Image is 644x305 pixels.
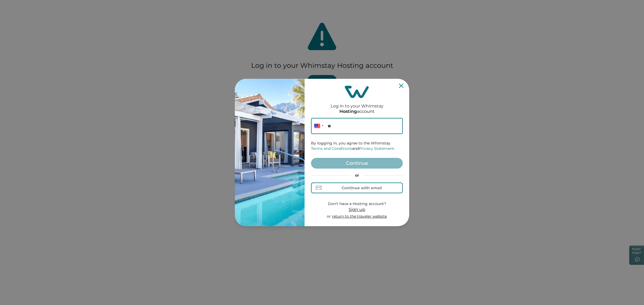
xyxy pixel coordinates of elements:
a: return to the traveler website [332,214,387,219]
a: Privacy Statement. [359,146,395,151]
p: Don’t have a Hosting account? [327,201,387,207]
span: Sign up [349,207,365,212]
a: Terms and Conditions [311,146,352,151]
p: or [327,214,387,219]
h2: Log in to your Whimstay [331,98,383,109]
img: login-logo [345,86,369,98]
p: account [339,109,375,114]
button: Continue with email [311,183,403,193]
img: auth-banner [235,79,305,226]
p: By logging in, you agree to the Whimstay and [311,141,403,151]
div: United States: + 1 [311,118,325,134]
p: or [311,173,403,178]
p: Hosting [339,109,357,114]
button: Continue [311,158,403,169]
div: Continue with email [342,186,382,190]
button: Close [399,84,403,88]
